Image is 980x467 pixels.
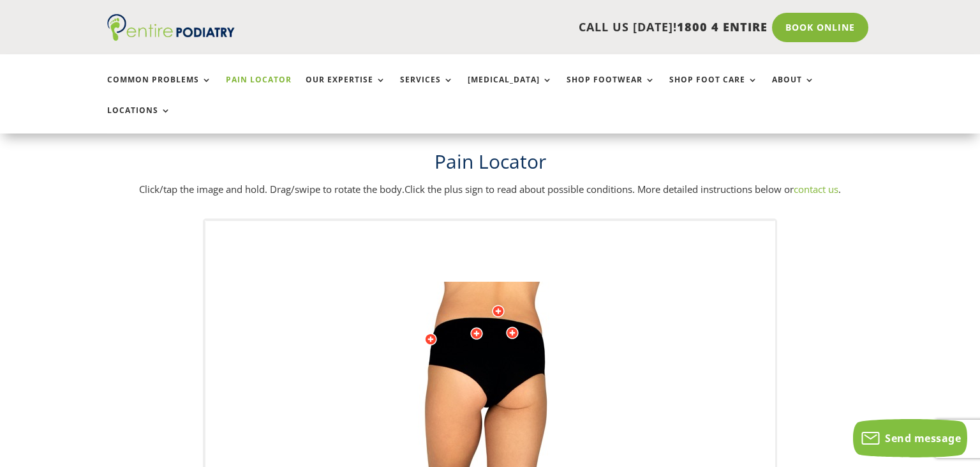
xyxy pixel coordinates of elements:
h1: Pain Locator [107,148,873,181]
span: Click the plus sign to read about possible conditions. More detailed instructions below or . [405,183,841,195]
a: [MEDICAL_DATA] [468,75,553,103]
button: Send message [853,419,967,457]
a: Common Problems [107,75,212,103]
p: CALL US [DATE]! [284,19,768,36]
a: Shop Foot Care [669,75,758,103]
a: Book Online [772,13,868,42]
span: Click/tap the image and hold. Drag/swipe to rotate the body. [139,183,405,195]
a: Our Expertise [306,75,386,103]
span: 1800 4 ENTIRE [677,19,768,34]
span: Send message [885,431,961,445]
a: Entire Podiatry [107,31,235,43]
a: Services [400,75,454,103]
img: logo (1) [107,14,235,41]
a: Pain Locator [226,75,292,103]
a: contact us [794,183,838,195]
a: About [772,75,815,103]
a: Shop Footwear [567,75,655,103]
a: Locations [107,106,171,134]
